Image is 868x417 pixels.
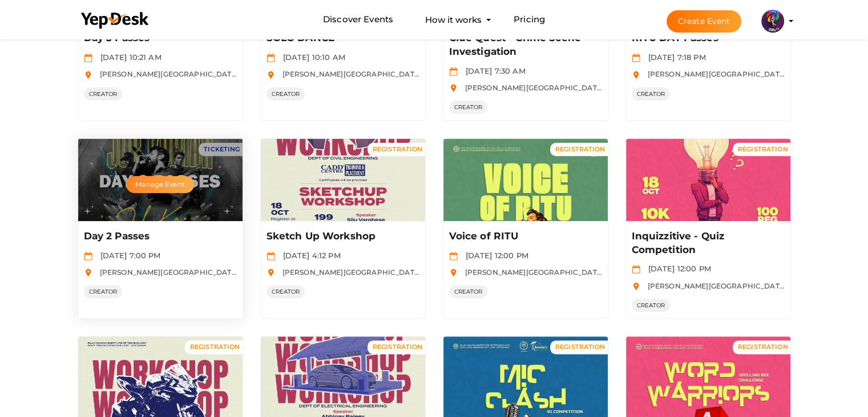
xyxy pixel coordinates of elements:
span: CREATOR [267,87,305,101]
span: [PERSON_NAME][GEOGRAPHIC_DATA], [GEOGRAPHIC_DATA], [GEOGRAPHIC_DATA], [GEOGRAPHIC_DATA], [GEOGRAP... [94,70,567,78]
img: calendar.svg [267,252,275,260]
img: location.svg [449,84,458,93]
p: Inquizzitive - Quiz Competition [632,230,782,257]
button: Manage Event [126,176,193,193]
span: [DATE] 4:12 PM [277,251,341,260]
p: Clue Quest - Crime Scene Investigation [449,31,599,59]
a: Discover Events [323,9,393,30]
img: location.svg [267,71,275,79]
span: CREATOR [449,101,488,114]
span: [PERSON_NAME][GEOGRAPHIC_DATA], [GEOGRAPHIC_DATA], [GEOGRAPHIC_DATA], [GEOGRAPHIC_DATA], [GEOGRAP... [277,70,750,78]
img: calendar.svg [449,67,458,76]
a: Pricing [514,9,545,30]
img: location.svg [267,268,275,277]
img: calendar.svg [632,54,640,62]
img: calendar.svg [267,54,275,62]
button: Create Event [667,10,742,33]
span: [PERSON_NAME][GEOGRAPHIC_DATA], [GEOGRAPHIC_DATA], [GEOGRAPHIC_DATA], [GEOGRAPHIC_DATA], [GEOGRAP... [94,268,567,276]
span: [DATE] 10:21 AM [95,53,162,62]
button: How it works [422,9,485,30]
img: calendar.svg [449,252,458,260]
p: Voice of RITU [449,230,599,243]
img: calendar.svg [84,252,92,260]
img: calendar.svg [632,265,640,274]
span: CREATOR [84,285,123,298]
p: Day 2 Passes [84,230,234,243]
span: [DATE] 12:00 PM [460,251,528,260]
img: 5BK8ZL5P_small.png [761,10,784,33]
span: [DATE] 7:18 PM [643,53,706,62]
span: [DATE] 10:10 AM [277,53,345,62]
img: location.svg [84,268,92,277]
img: location.svg [632,282,640,291]
span: [DATE] 7:30 AM [460,66,526,75]
span: CREATOR [449,285,488,298]
span: [DATE] 12:00 PM [643,264,711,273]
img: location.svg [449,268,458,277]
img: location.svg [632,71,640,79]
span: CREATOR [632,299,671,312]
span: [PERSON_NAME][GEOGRAPHIC_DATA], [GEOGRAPHIC_DATA], [GEOGRAPHIC_DATA], [GEOGRAPHIC_DATA], [GEOGRAP... [277,268,750,276]
span: [DATE] 7:00 PM [95,251,161,260]
p: Sketch Up Workshop [267,230,417,243]
span: CREATOR [267,285,305,298]
img: calendar.svg [84,54,92,62]
span: CREATOR [84,87,123,101]
img: location.svg [84,71,92,79]
span: CREATOR [632,87,671,101]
